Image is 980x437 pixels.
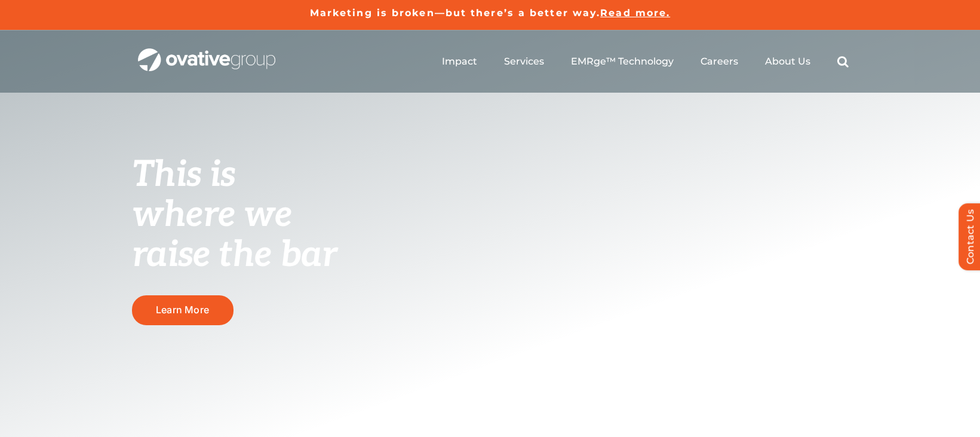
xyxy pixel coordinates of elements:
[132,295,234,325] a: Learn More
[442,42,849,81] nav: Menu
[765,56,810,68] a: About Us
[701,56,738,68] a: Careers
[504,56,544,68] a: Services
[600,7,670,19] a: Read more.
[156,304,209,316] span: Learn More
[571,56,674,68] a: EMRge™ Technology
[310,7,601,19] a: Marketing is broken—but there’s a better way.
[138,47,275,59] a: OG_Full_horizontal_WHT
[132,154,236,197] span: This is
[442,56,477,68] a: Impact
[837,56,849,68] a: Search
[132,194,337,277] span: where we raise the bar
